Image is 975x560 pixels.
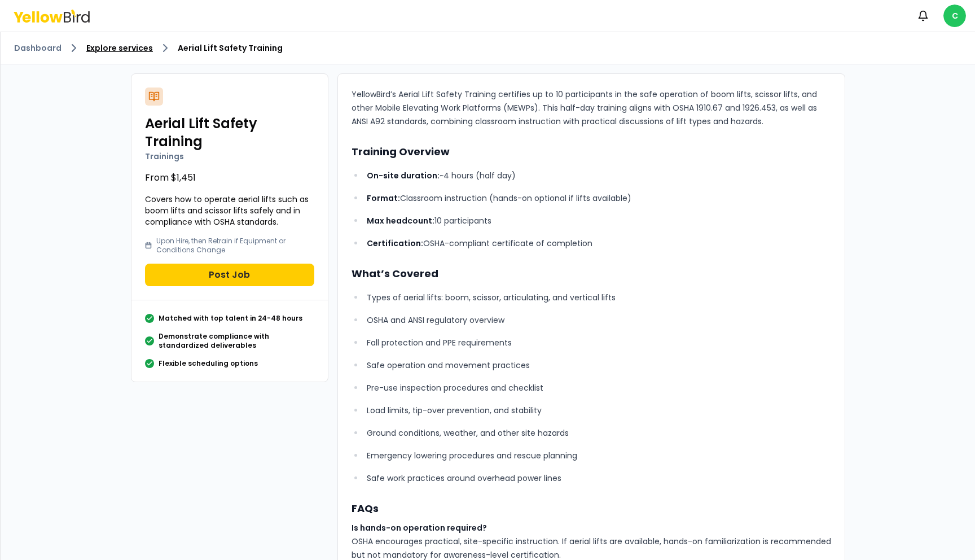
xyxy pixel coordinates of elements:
button: Post Job [145,264,314,286]
p: Ground conditions, weather, and other site hazards [367,426,831,440]
strong: Training Overview [352,145,450,159]
span: C [943,5,966,27]
p: Fall protection and PPE requirements [367,336,831,349]
a: Dashboard [14,42,62,54]
p: Covers how to operate aerial lifts such as boom lifts and scissor lifts safely and in compliance ... [145,194,314,228]
p: Matched with top talent in 24-48 hours [159,314,302,323]
strong: What’s Covered [352,266,438,281]
p: Pre-use inspection procedures and checklist [367,381,831,395]
p: Classroom instruction (hands-on optional if lifts available) [367,191,831,205]
p: YellowBird’s Aerial Lift Safety Training certifies up to 10 participants in the safe operation of... [352,88,831,128]
p: Flexible scheduling options [159,359,258,368]
a: Explore services [86,42,153,54]
span: Aerial Lift Safety Training [178,42,283,54]
p: Safe work practices around overhead power lines [367,471,831,485]
h2: Aerial Lift Safety Training [145,115,314,151]
strong: Certification: [367,238,423,249]
p: Load limits, tip-over prevention, and stability [367,404,831,417]
p: Types of aerial lifts: boom, scissor, articulating, and vertical lifts [367,291,831,304]
nav: breadcrumb [14,41,961,55]
p: Upon Hire, then Retrain if Equipment or Conditions Change [156,237,314,255]
p: Demonstrate compliance with standardized deliverables [159,332,314,350]
strong: FAQs [352,501,379,515]
p: OSHA-compliant certificate of completion [367,237,831,250]
strong: On-site duration: [367,170,440,181]
strong: Format: [367,193,400,204]
p: 10 participants [367,214,831,228]
p: From $1,451 [145,171,314,185]
p: OSHA and ANSI regulatory overview [367,313,831,327]
p: ~4 hours (half day) [367,169,831,182]
p: Emergency lowering procedures and rescue planning [367,449,831,462]
p: Safe operation and movement practices [367,358,831,372]
strong: Max headcount: [367,215,434,226]
strong: Is hands-on operation required? [352,522,487,533]
p: Trainings [145,151,314,162]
